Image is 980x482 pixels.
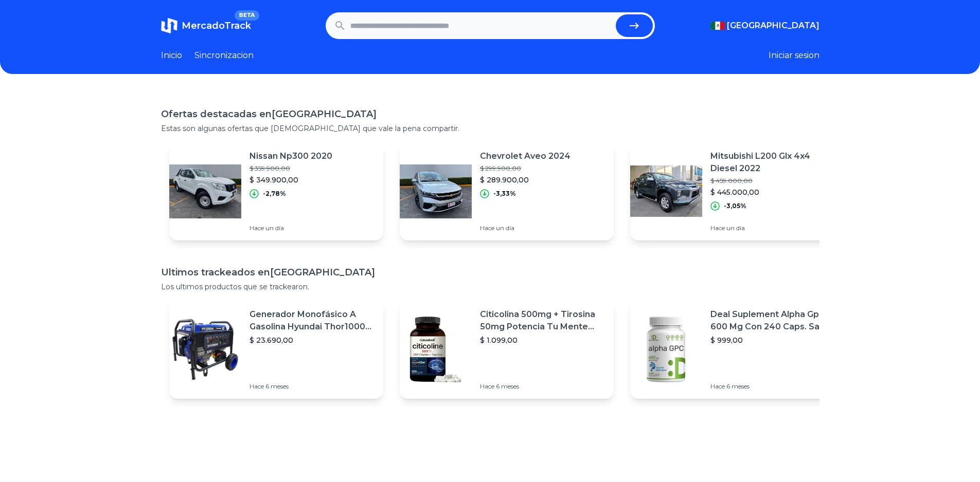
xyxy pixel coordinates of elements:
a: Featured imageNissan Np300 2020$ 359.900,00$ 349.900,00-2,78%Hace un día [169,142,383,240]
h1: Ofertas destacadas en [GEOGRAPHIC_DATA] [161,107,819,121]
p: $ 289.900,00 [480,175,571,185]
p: $ 359.900,00 [250,164,332,173]
p: Citicolina 500mg + Tirosina 50mg Potencia Tu Mente (120caps) Sabor Sin Sabor [480,308,605,333]
button: Iniciar sesion [769,49,819,62]
p: Nissan Np300 2020 [250,150,332,162]
p: -2,78% [263,190,286,198]
img: Featured image [630,155,702,227]
button: [GEOGRAPHIC_DATA] [710,20,819,32]
p: $ 445.000,00 [710,187,836,197]
a: Sincronizacion [194,49,254,62]
p: Los ultimos productos que se trackearon. [161,282,819,292]
p: Deal Suplement Alpha Gpc 600 Mg Con 240 Caps. Salud Cerebral Sabor S/n [710,308,836,333]
img: Featured image [630,313,702,385]
a: Featured imageCiticolina 500mg + Tirosina 50mg Potencia Tu Mente (120caps) Sabor Sin Sabor$ 1.099... [400,300,614,399]
p: Hace un día [710,224,836,232]
p: -3,33% [493,190,516,198]
a: Featured imageMitsubishi L200 Glx 4x4 Diesel 2022$ 459.000,00$ 445.000,00-3,05%Hace un día [630,142,844,240]
h1: Ultimos trackeados en [GEOGRAPHIC_DATA] [161,265,819,280]
p: Hace un día [480,224,571,232]
a: Inicio [161,49,182,62]
p: Estas son algunas ofertas que [DEMOGRAPHIC_DATA] que vale la pena compartir. [161,123,819,134]
a: Featured imageChevrolet Aveo 2024$ 299.900,00$ 289.900,00-3,33%Hace un día [400,142,614,240]
p: Mitsubishi L200 Glx 4x4 Diesel 2022 [710,150,836,175]
img: Mexico [710,22,725,30]
p: Hace 6 meses [710,382,836,391]
span: BETA [235,10,259,21]
a: Featured imageGenerador Monofásico A Gasolina Hyundai Thor10000 P 11.5 Kw$ 23.690,00Hace 6 meses [169,300,383,399]
img: Featured image [169,313,241,385]
span: [GEOGRAPHIC_DATA] [727,20,819,32]
a: MercadoTrackBETA [161,17,251,34]
img: Featured image [400,313,472,385]
img: MercadoTrack [161,17,177,34]
p: Generador Monofásico A Gasolina Hyundai Thor10000 P 11.5 Kw [250,308,375,333]
p: $ 459.000,00 [710,177,836,185]
img: Featured image [400,155,472,227]
p: $ 349.900,00 [250,175,332,185]
p: Hace un día [250,224,332,232]
a: Featured imageDeal Suplement Alpha Gpc 600 Mg Con 240 Caps. Salud Cerebral Sabor S/n$ 999,00Hace ... [630,300,844,399]
p: $ 23.690,00 [250,335,375,345]
img: Featured image [169,155,241,227]
p: Chevrolet Aveo 2024 [480,150,571,162]
p: $ 299.900,00 [480,164,571,173]
p: -3,05% [724,202,746,210]
p: Hace 6 meses [480,382,605,391]
p: Hace 6 meses [250,382,375,391]
p: $ 999,00 [710,335,836,345]
p: $ 1.099,00 [480,335,605,345]
span: MercadoTrack [182,20,251,31]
